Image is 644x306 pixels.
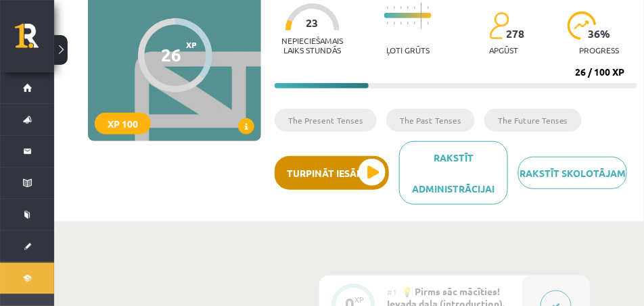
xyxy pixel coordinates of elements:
img: icon-short-line-57e1e144782c952c97e751825c79c345078a6d821885a25fce030b3d8c18986b.svg [394,22,395,25]
img: icon-progress-161ccf0a02000e728c5f80fcf4c31c7af3da0e1684b2b1d7c360e028c24a22f1.svg [568,11,597,40]
button: Turpināt iesākto [275,156,389,190]
span: XP [186,40,197,49]
div: XP 100 [95,113,151,134]
img: icon-short-line-57e1e144782c952c97e751825c79c345078a6d821885a25fce030b3d8c18986b.svg [394,6,395,9]
a: Rīgas 1. Tālmācības vidusskola [15,24,54,57]
img: icon-short-line-57e1e144782c952c97e751825c79c345078a6d821885a25fce030b3d8c18986b.svg [414,22,415,25]
img: icon-short-line-57e1e144782c952c97e751825c79c345078a6d821885a25fce030b3d8c18986b.svg [400,22,402,25]
div: XP [354,296,364,303]
img: icon-short-line-57e1e144782c952c97e751825c79c345078a6d821885a25fce030b3d8c18986b.svg [414,6,415,9]
span: #1 [387,286,397,297]
img: icon-short-line-57e1e144782c952c97e751825c79c345078a6d821885a25fce030b3d8c18986b.svg [387,6,388,9]
span: 278 [506,28,524,40]
img: icon-short-line-57e1e144782c952c97e751825c79c345078a6d821885a25fce030b3d8c18986b.svg [407,6,409,9]
li: The Past Tenses [386,109,475,132]
span: 23 [306,17,319,29]
li: The Future Tenses [484,109,582,132]
img: icon-short-line-57e1e144782c952c97e751825c79c345078a6d821885a25fce030b3d8c18986b.svg [407,22,409,25]
a: Rakstīt skolotājam [518,157,627,189]
img: students-c634bb4e5e11cddfef0936a35e636f08e4e9abd3cc4e673bd6f9a4125e45ecb1.svg [489,11,509,40]
p: apgūst [489,45,518,55]
div: 26 [162,45,182,65]
p: Nepieciešamais laiks stundās [275,36,350,55]
p: Ļoti grūts [386,45,430,55]
img: icon-long-line-d9ea69661e0d244f92f715978eff75569469978d946b2353a9bb055b3ed8787d.svg [421,3,422,29]
li: The Present Tenses [275,109,377,132]
a: Rakstīt administrācijai [399,141,508,205]
img: icon-short-line-57e1e144782c952c97e751825c79c345078a6d821885a25fce030b3d8c18986b.svg [387,22,388,25]
img: icon-short-line-57e1e144782c952c97e751825c79c345078a6d821885a25fce030b3d8c18986b.svg [428,6,429,9]
span: 36 % [588,28,611,40]
img: icon-short-line-57e1e144782c952c97e751825c79c345078a6d821885a25fce030b3d8c18986b.svg [400,6,402,9]
img: icon-short-line-57e1e144782c952c97e751825c79c345078a6d821885a25fce030b3d8c18986b.svg [428,22,429,25]
p: progress [580,45,620,55]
